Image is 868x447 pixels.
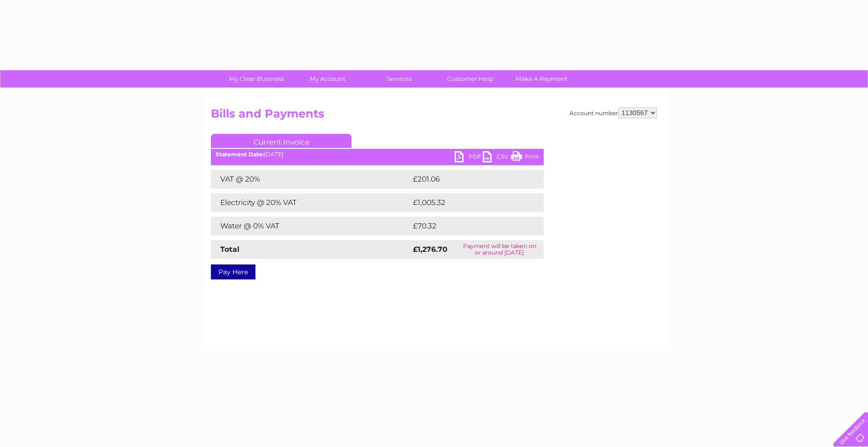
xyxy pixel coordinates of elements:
[216,151,264,158] b: Statement Date:
[503,70,580,88] a: Make A Payment
[569,107,657,118] div: Account number
[211,107,657,125] h2: Bills and Payments
[411,170,527,189] td: £201.06
[218,70,295,88] a: My Clear Business
[511,151,539,165] a: Print
[211,151,544,158] div: [DATE]
[211,170,411,189] td: VAT @ 20%
[483,151,511,165] a: CSV
[411,217,524,235] td: £70.32
[413,245,448,254] strong: £1,276.70
[289,70,367,88] a: My Account
[455,240,544,259] td: Payment will be taken on or around [DATE]
[432,70,509,88] a: Customer Help
[411,193,529,212] td: £1,005.32
[220,245,239,254] strong: Total
[360,70,438,88] a: Services
[211,217,411,235] td: Water @ 0% VAT
[211,193,411,212] td: Electricity @ 20% VAT
[211,264,255,279] a: Pay Here
[211,134,352,148] a: Current Invoice
[455,151,483,165] a: PDF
